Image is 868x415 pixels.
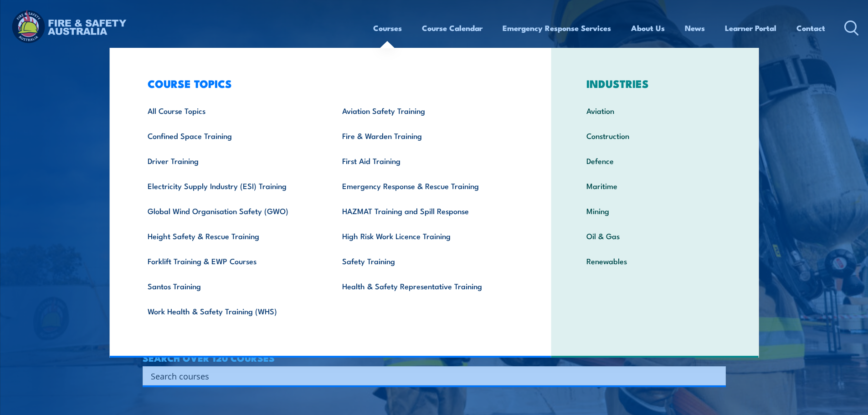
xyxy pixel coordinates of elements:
a: Emergency Response & Rescue Training [328,173,523,198]
a: Forklift Training & EWP Courses [134,248,328,273]
a: Driver Training [134,148,328,173]
a: High Risk Work Licence Training [328,223,523,248]
a: About Us [631,16,665,40]
input: Search input [151,369,706,383]
a: Emergency Response Services [503,16,611,40]
a: Aviation [572,98,738,123]
a: Contact [796,16,825,40]
button: Search magnifier button [710,369,723,382]
a: Santos Training [134,273,328,298]
a: Electricity Supply Industry (ESI) Training [134,173,328,198]
a: Aviation Safety Training [328,98,523,123]
a: All Course Topics [134,98,328,123]
a: News [685,16,705,40]
a: Fire & Warden Training [328,123,523,148]
a: Maritime [572,173,738,198]
form: Search form [153,369,708,382]
a: Learner Portal [725,16,776,40]
a: Mining [572,198,738,223]
a: Courses [373,16,402,40]
a: Confined Space Training [134,123,328,148]
a: Renewables [572,248,738,273]
a: Height Safety & Rescue Training [134,223,328,248]
a: Construction [572,123,738,148]
a: HAZMAT Training and Spill Response [328,198,523,223]
a: First Aid Training [328,148,523,173]
h4: SEARCH OVER 120 COURSES [143,353,726,363]
a: Health & Safety Representative Training [328,273,523,298]
a: Defence [572,148,738,173]
a: Safety Training [328,248,523,273]
a: Course Calendar [422,16,483,40]
h3: COURSE TOPICS [134,77,523,90]
a: Work Health & Safety Training (WHS) [134,298,328,323]
h3: INDUSTRIES [572,77,738,90]
a: Oil & Gas [572,223,738,248]
a: Global Wind Organisation Safety (GWO) [134,198,328,223]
